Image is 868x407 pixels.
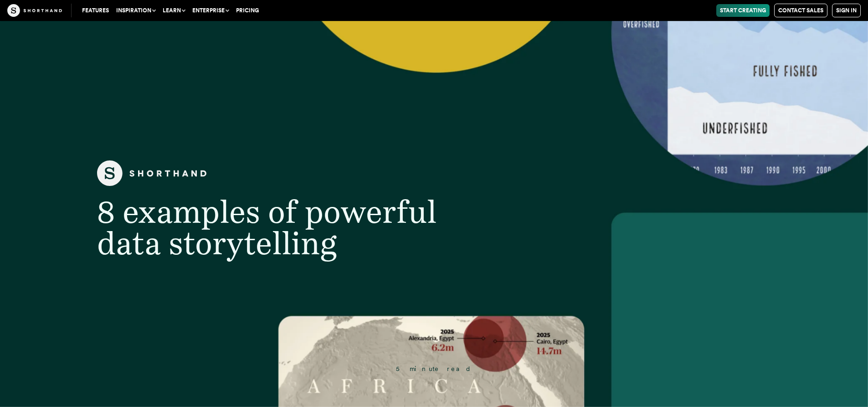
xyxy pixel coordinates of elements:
button: Enterprise [189,4,232,17]
a: Features [78,4,113,17]
a: Pricing [232,4,262,17]
img: The Craft [7,4,62,17]
a: Start Creating [716,4,770,17]
a: Sign in [832,4,861,17]
span: 8 examples of powerful data storytelling [97,193,437,262]
button: Learn [159,4,189,17]
button: Inspiration [113,4,159,17]
a: Contact Sales [774,4,827,17]
span: 5 minute read [396,365,472,372]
